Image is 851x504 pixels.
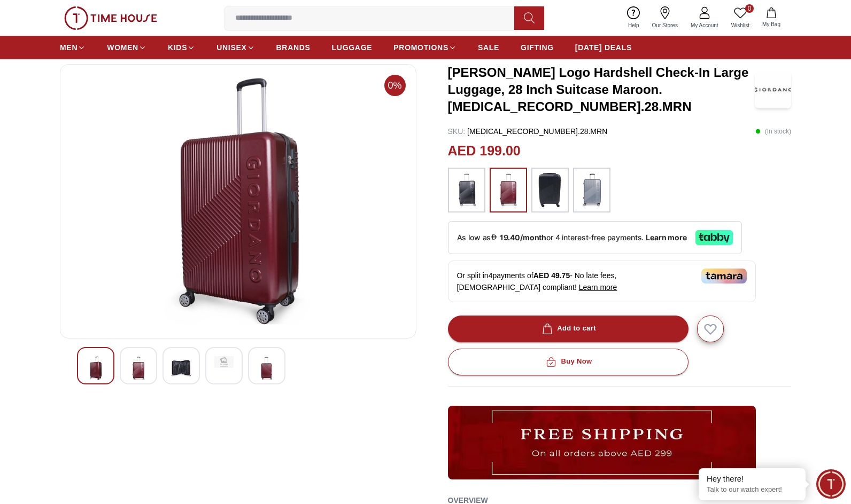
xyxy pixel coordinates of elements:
span: BRANDS [276,42,311,53]
h2: AED 199.00 [448,141,521,161]
span: 0% [384,75,406,96]
a: Our Stores [646,4,684,31]
img: ... [578,173,605,207]
a: GIFTING [521,38,554,57]
span: 0 [745,4,754,13]
p: ( In stock ) [755,126,791,137]
div: Hey there! [707,474,798,484]
img: Giordano Logo Hardshell Check-In Large Luggage, 28 Inch Suitcase Black. GR020.28.BLK [214,356,234,368]
span: AED 49.75 [533,271,570,280]
span: My Bag [758,20,785,28]
span: GIFTING [521,42,554,53]
span: MEN [60,42,78,53]
span: My Account [686,21,723,29]
span: Help [624,21,644,29]
span: SALE [478,42,499,53]
span: Our Stores [648,21,682,29]
img: Tamara [701,269,747,283]
a: SALE [478,38,499,57]
img: ... [448,406,756,479]
img: ... [64,6,157,30]
img: Giordano Logo Hardshell Check-In Large Luggage, 28 Inch Suitcase Black. GR020.28.BLK [129,356,148,381]
span: LUGGAGE [332,42,373,53]
a: BRANDS [276,38,311,57]
a: Help [622,4,646,31]
img: Giordano Logo Hardshell Check-In Large Luggage, 28 Inch Suitcase Black. GR020.28.BLK [257,356,276,381]
button: Add to cart [448,316,688,342]
span: [DATE] DEALS [575,42,632,53]
a: LUGGAGE [332,38,373,57]
h3: [PERSON_NAME] Logo Hardshell Check-In Large Luggage, 28 Inch Suitcase Maroon. [MEDICAL_RECORD_NUM... [448,64,755,115]
a: WOMEN [107,38,146,57]
div: Buy Now [544,356,592,368]
a: [DATE] DEALS [575,38,632,57]
span: KIDS [168,42,187,53]
a: 0Wishlist [725,4,756,31]
span: PROMOTIONS [393,42,448,53]
a: UNISEX [216,38,254,57]
a: MEN [60,38,86,57]
img: ... [453,173,480,207]
p: Talk to our watch expert! [707,485,798,494]
button: Buy Now [448,349,688,375]
img: Giordano Logo Hardshell Check-In Large Luggage, 28 Inch Suitcase Black. GR020.28.BLK [172,356,191,381]
span: Learn more [579,283,617,292]
div: Or split in 4 payments of - No late fees, [DEMOGRAPHIC_DATA] compliant! [448,261,756,302]
img: Giordano Logo Hardshell Check-In Large Luggage, 28 Inch Suitcase Black. GR020.28.BLK [69,73,407,329]
a: PROMOTIONS [393,38,457,57]
img: ... [495,173,522,207]
span: UNISEX [216,42,246,53]
span: WOMEN [107,42,138,53]
img: Giordano Logo Hardshell Check-In Large Luggage, 28 Inch Suitcase Maroon. GR020.28.MRN [755,71,791,108]
button: My Bag [756,5,787,30]
p: [MEDICAL_RECORD_NUMBER].28.MRN [448,126,608,137]
img: Giordano Logo Hardshell Check-In Large Luggage, 28 Inch Suitcase Black. GR020.28.BLK [86,356,105,381]
span: Wishlist [727,21,754,29]
span: SKU : [448,127,466,136]
img: ... [537,173,563,207]
div: Add to cart [540,322,596,335]
div: Chat Widget [816,469,846,499]
a: KIDS [168,38,195,57]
